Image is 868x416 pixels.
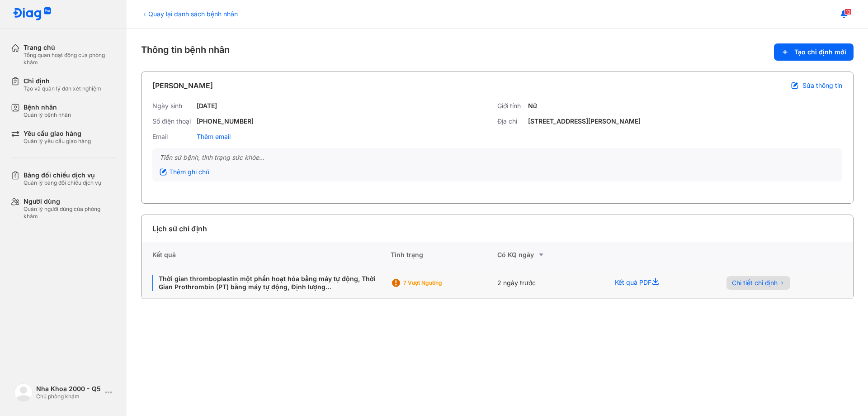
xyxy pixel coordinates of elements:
div: Tình trạng [391,242,497,268]
div: [PHONE_NUMBER] [197,117,254,125]
button: Tạo chỉ định mới [774,43,854,61]
div: [STREET_ADDRESS][PERSON_NAME] [528,117,641,125]
div: Email [152,133,193,141]
div: Thêm ghi chú [160,168,209,176]
div: Kết quả PDF [604,268,715,299]
div: Số điện thoại [152,117,193,125]
div: Trang chủ [24,43,116,52]
div: Địa chỉ [497,117,524,125]
div: Quay lại danh sách bệnh nhân [141,9,238,19]
span: Sửa thông tin [802,81,842,90]
img: logo [14,383,33,402]
div: Tiền sử bệnh, tình trạng sức khỏe... [160,153,835,162]
img: logo [13,7,52,21]
div: Quản lý bảng đối chiếu dịch vụ [24,179,101,186]
div: Tạo và quản lý đơn xét nghiệm [24,85,101,92]
div: Bệnh nhân [24,103,71,111]
div: Giới tính [497,102,524,110]
button: Chi tiết chỉ định [726,276,790,290]
span: 13 [844,9,852,15]
div: Tổng quan hoạt động của phòng khám [24,52,116,66]
div: 2 ngày trước [497,268,604,299]
div: Có KQ ngày [497,249,604,260]
div: Kết quả [142,242,391,268]
div: 7 Vượt ngưỡng [403,279,476,287]
div: [PERSON_NAME] [152,80,213,91]
div: Thời gian thromboplastin một phần hoạt hóa bằng máy tự động, Thời Gian Prothrombin (PT) bằng máy ... [152,275,380,291]
div: Người dùng [24,197,116,206]
div: [DATE] [197,102,217,110]
div: Nha Khoa 2000 - Q5 [36,385,101,393]
span: Chi tiết chỉ định [732,279,778,287]
div: Thông tin bệnh nhân [141,43,854,61]
div: Bảng đối chiếu dịch vụ [24,171,101,179]
div: Yêu cầu giao hàng [24,129,91,138]
div: Ngày sinh [152,102,193,110]
div: Nữ [528,102,537,110]
div: Quản lý bệnh nhân [24,111,71,119]
div: Lịch sử chỉ định [152,223,207,234]
div: Quản lý yêu cầu giao hàng [24,138,91,145]
div: Thêm email [197,133,231,141]
div: Quản lý người dùng của phòng khám [24,206,116,220]
div: Chỉ định [24,77,101,85]
span: Tạo chỉ định mới [794,48,846,56]
div: Chủ phòng khám [36,393,101,400]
